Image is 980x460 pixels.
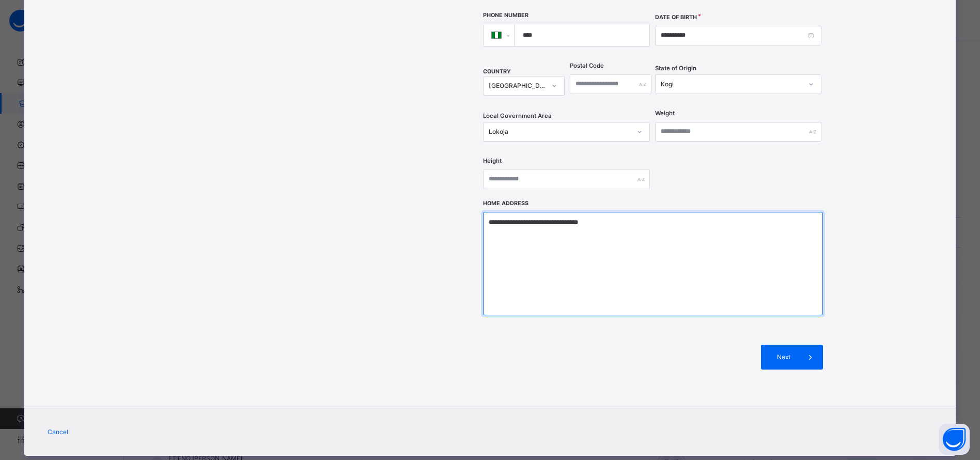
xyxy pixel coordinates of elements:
button: Open asap [939,424,970,455]
label: Postal Code [570,62,604,70]
label: Phone Number [483,11,528,20]
label: Home Address [483,200,528,208]
div: Lokoja [489,127,630,136]
span: Next [769,352,798,362]
span: Cancel [48,427,68,437]
div: [GEOGRAPHIC_DATA] [489,81,546,90]
label: Height [483,157,502,165]
span: COUNTRY [483,68,511,75]
label: Date of Birth [655,13,697,22]
div: Kogi [661,80,802,89]
span: Local Government Area [483,112,552,120]
label: Weight [655,109,675,118]
span: State of Origin [655,64,696,73]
